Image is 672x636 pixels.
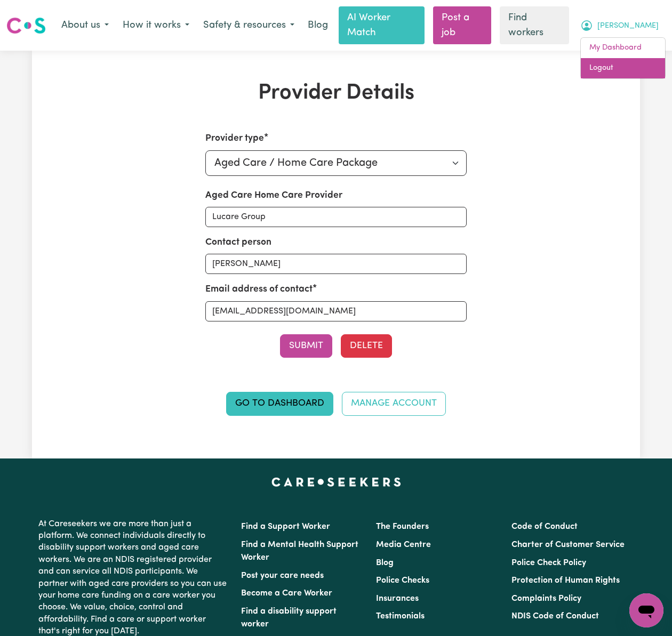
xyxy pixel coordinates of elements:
[241,522,330,531] a: Find a Support Worker
[205,207,467,227] input: e.g. Organisation X Ltd.
[376,576,429,585] a: Police Checks
[511,541,625,549] a: Charter of Customer Service
[6,16,46,35] img: Careseekers logo
[376,594,419,603] a: Insurances
[205,283,313,296] label: Email address of contact
[241,589,332,598] a: Become a Care Worker
[573,14,666,37] button: My Account
[511,576,620,585] a: Protection of Human Rights
[301,14,334,37] a: Blog
[629,593,663,627] iframe: Button to launch messaging window
[376,541,431,549] a: Media Centre
[205,301,467,321] input: e.g. lindsay.jones@orgx.com.au
[376,612,425,621] a: Testimonials
[6,13,46,38] a: Careseekers logo
[205,189,342,203] label: Aged Care Home Care Provider
[511,594,581,603] a: Complaints Policy
[241,571,324,580] a: Post your care needs
[597,20,659,32] span: [PERSON_NAME]
[511,559,586,567] a: Police Check Policy
[341,334,392,358] button: Delete
[581,58,665,78] a: Logout
[339,6,425,44] a: AI Worker Match
[580,37,666,78] div: My Account
[511,612,599,621] a: NDIS Code of Conduct
[116,14,196,37] button: How it works
[511,522,578,531] a: Code of Conduct
[54,14,116,37] button: About us
[271,478,401,486] a: Careseekers home page
[241,541,358,562] a: Find a Mental Health Support Worker
[205,254,467,274] input: e.g. Lindsay Jones
[376,559,394,567] a: Blog
[205,236,271,249] label: Contact person
[226,392,333,415] a: Go to Dashboard
[342,392,446,415] a: Manage Account
[376,522,429,531] a: The Founders
[241,607,337,629] a: Find a disability support worker
[280,334,332,358] button: Submit
[581,38,665,58] a: My Dashboard
[500,6,569,44] a: Find workers
[433,6,491,44] a: Post a job
[140,80,532,106] h1: Provider Details
[205,132,264,146] label: Provider type
[196,14,301,37] button: Safety & resources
